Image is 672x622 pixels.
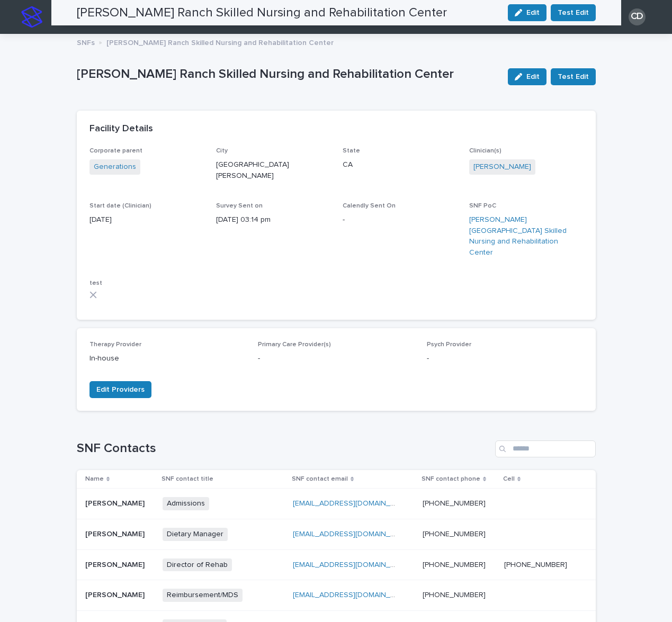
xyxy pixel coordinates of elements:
a: Generations [94,161,136,173]
p: [DATE] [89,214,203,226]
span: Edit Providers [96,384,145,395]
p: - [343,214,456,226]
a: [EMAIL_ADDRESS][DOMAIN_NAME] [293,500,413,507]
span: State [343,148,360,154]
tr: [PERSON_NAME][PERSON_NAME] Director of Rehab[EMAIL_ADDRESS][DOMAIN_NAME] [PHONE_NUMBER] [PHONE_NU... [77,549,596,580]
button: Edit Providers [89,381,151,398]
span: Reimbursement/MDS [163,589,243,602]
a: [PHONE_NUMBER] [423,591,486,599]
tr: [PERSON_NAME][PERSON_NAME] Dietary Manager[EMAIL_ADDRESS][DOMAIN_NAME] [PHONE_NUMBER] [77,519,596,549]
button: Edit [508,68,546,85]
img: stacker-logo-s-only.png [21,6,42,28]
h1: SNF Contacts [77,441,491,456]
a: [PHONE_NUMBER] [423,500,486,507]
tr: [PERSON_NAME][PERSON_NAME] Admissions[EMAIL_ADDRESS][DOMAIN_NAME] [PHONE_NUMBER] [77,488,596,519]
span: Therapy Provider [89,341,141,348]
span: Primary Care Provider(s) [258,341,331,348]
p: SNF contact title [162,473,213,485]
p: SNFs [77,36,95,48]
p: SNF contact email [292,473,348,485]
a: [EMAIL_ADDRESS][DOMAIN_NAME] [293,591,413,599]
a: [PHONE_NUMBER] [423,530,486,538]
span: Psych Provider [427,341,471,348]
a: [PERSON_NAME][GEOGRAPHIC_DATA] Skilled Nursing and Rehabilitation Center [469,214,583,258]
p: - [258,353,414,364]
a: [PERSON_NAME] [473,161,531,173]
a: [PHONE_NUMBER] [504,561,567,569]
span: Clinician(s) [469,148,501,154]
button: Test Edit [551,68,596,85]
p: Name [85,473,104,485]
p: [PERSON_NAME] [85,589,147,600]
span: Director of Rehab [163,558,232,572]
p: [PERSON_NAME] Ranch Skilled Nursing and Rehabilitation Center [77,67,499,82]
p: In-house [89,353,246,364]
p: [PERSON_NAME] [85,497,147,508]
a: [EMAIL_ADDRESS][DOMAIN_NAME] [293,530,413,538]
p: CA [343,159,456,170]
p: SNF contact phone [422,473,480,485]
input: Search [495,440,596,457]
span: Start date (Clinician) [89,203,151,209]
span: Corporate parent [89,148,142,154]
span: City [216,148,228,154]
a: [PHONE_NUMBER] [423,561,486,569]
tr: [PERSON_NAME][PERSON_NAME] Reimbursement/MDS[EMAIL_ADDRESS][DOMAIN_NAME] [PHONE_NUMBER] [77,580,596,611]
p: [PERSON_NAME] Ranch Skilled Nursing and Rehabilitation Center [106,36,334,48]
p: [GEOGRAPHIC_DATA][PERSON_NAME] [216,159,330,182]
span: Edit [526,73,540,80]
span: Test Edit [558,71,589,82]
p: [PERSON_NAME] [85,528,147,539]
span: test [89,280,102,286]
span: Survey Sent on [216,203,263,209]
p: - [427,353,583,364]
h2: Facility Details [89,123,153,135]
p: [PERSON_NAME] [85,558,147,570]
p: [DATE] 03:14 pm [216,214,330,226]
a: [EMAIL_ADDRESS][DOMAIN_NAME] [293,561,413,569]
span: SNF PoC [469,203,496,209]
span: Dietary Manager [163,528,228,541]
p: Cell [503,473,515,485]
div: CD [629,8,646,25]
span: Calendly Sent On [343,203,396,209]
span: Admissions [163,497,209,510]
